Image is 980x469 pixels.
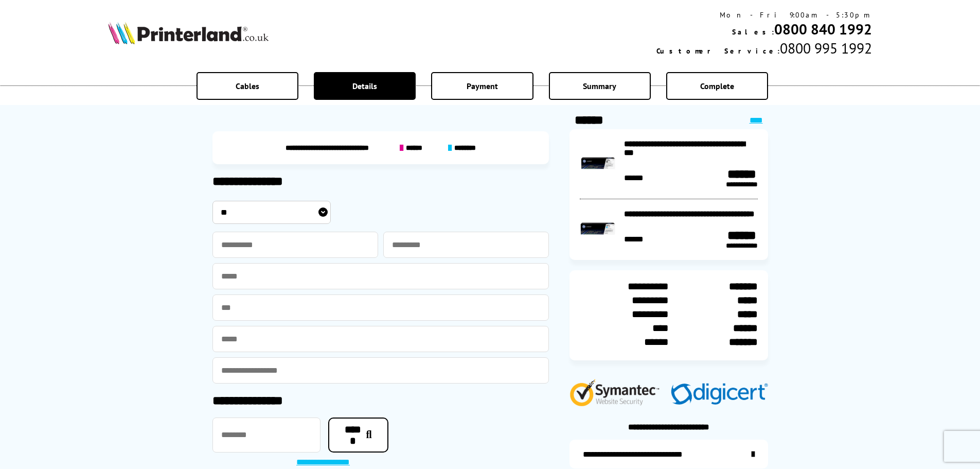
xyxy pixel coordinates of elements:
span: Details [352,81,377,91]
span: Sales: [732,27,774,37]
a: 0800 840 1992 [774,20,872,39]
img: Printerland Logo [108,22,269,44]
span: Payment [467,81,498,91]
a: additional-ink [569,440,768,468]
span: Cables [236,81,259,91]
span: 0800 995 1992 [780,39,872,58]
div: Mon - Fri 9:00am - 5:30pm [656,10,872,20]
span: Summary [583,81,616,91]
span: Complete [700,81,734,91]
span: Customer Service: [656,46,780,56]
